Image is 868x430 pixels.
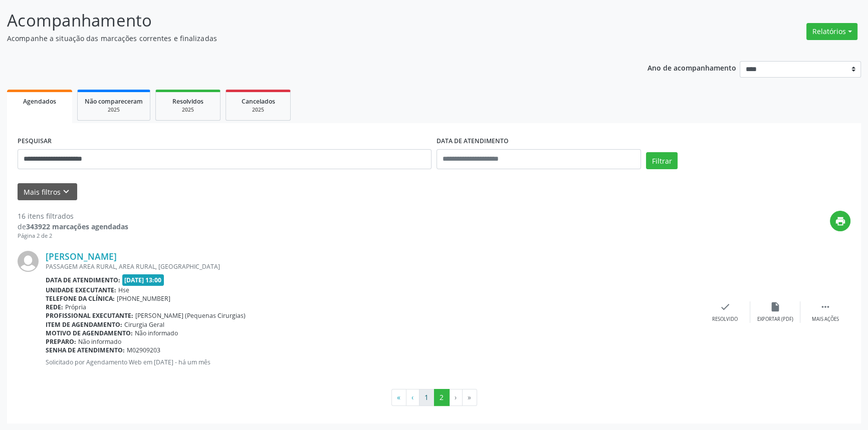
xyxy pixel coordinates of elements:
b: Senha de atendimento: [46,346,125,354]
span: Própria [65,303,86,311]
div: Resolvido [712,316,738,323]
span: [PERSON_NAME] (Pequenas Cirurgias) [135,311,246,320]
p: Acompanhamento [7,8,605,33]
b: Data de atendimento: [46,276,120,284]
button: Filtrar [646,152,678,169]
label: DATA DE ATENDIMENTO [437,134,509,149]
span: Não informado [135,329,178,337]
b: Profissional executante: [46,311,133,320]
div: de [18,221,128,232]
label: PESQUISAR [18,134,52,149]
span: Agendados [23,97,56,106]
div: Mais ações [812,316,839,323]
button: Go to previous page [406,389,419,406]
b: Item de agendamento: [46,320,122,329]
div: 2025 [85,106,143,114]
i: insert_drive_file [770,301,781,312]
i: keyboard_arrow_down [61,186,72,197]
div: Exportar (PDF) [757,316,793,323]
span: Cancelados [242,97,275,106]
span: [DATE] 13:00 [122,274,164,286]
img: img [18,251,39,272]
p: Ano de acompanhamento [647,61,736,74]
span: Resolvidos [172,97,203,106]
span: Não informado [78,337,121,346]
button: Mais filtroskeyboard_arrow_down [18,183,77,201]
ul: Pagination [18,389,850,406]
i:  [820,301,831,312]
button: print [830,211,850,231]
div: 16 itens filtrados [18,211,128,221]
div: PASSAGEM AREA RURAL, AREA RURAL, [GEOGRAPHIC_DATA] [46,262,700,271]
div: Página 2 de 2 [18,232,128,240]
a: [PERSON_NAME] [46,251,117,262]
b: Unidade executante: [46,286,116,294]
span: Hse [118,286,129,294]
i: check [720,301,731,312]
p: Solicitado por Agendamento Web em [DATE] - há um mês [46,358,700,366]
div: 2025 [233,106,283,114]
p: Acompanhe a situação das marcações correntes e finalizadas [7,33,605,44]
button: Go to first page [391,389,406,406]
span: M02909203 [127,346,160,354]
span: Cirurgia Geral [124,320,164,329]
b: Motivo de agendamento: [46,329,133,337]
button: Go to page 1 [419,389,435,406]
b: Telefone da clínica: [46,294,115,303]
strong: 343922 marcações agendadas [26,222,128,231]
b: Preparo: [46,337,76,346]
b: Rede: [46,303,63,311]
span: [PHONE_NUMBER] [117,294,170,303]
button: Relatórios [806,23,857,40]
span: Não compareceram [85,97,143,106]
button: Go to page 2 [434,389,450,406]
i: print [835,216,846,227]
div: 2025 [163,106,213,114]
